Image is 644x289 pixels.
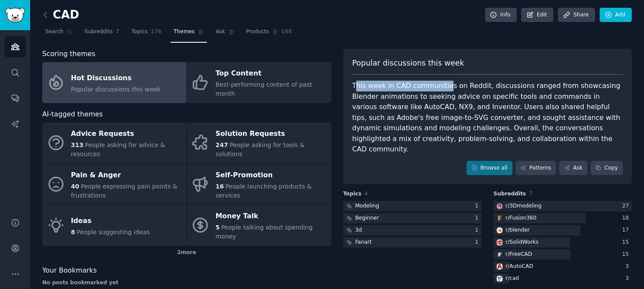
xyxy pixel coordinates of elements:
[215,141,305,157] span: People asking for tools & solutions
[187,164,331,205] a: Self-Promotion16People launching products & services
[506,263,533,270] div: r/ AutoCAD
[494,201,632,212] a: 3Dmodelingr/3Dmodeling27
[5,8,25,23] img: GummySearch logo
[171,25,207,43] a: Themes
[364,191,368,197] span: 4
[622,251,632,258] div: 15
[84,28,113,36] span: Subreddits
[497,276,503,282] img: cad
[71,183,177,199] span: People expressing pain points & frustrations
[622,202,632,210] div: 27
[558,8,595,22] a: Share
[497,227,503,233] img: blender
[215,127,327,141] div: Solution Requests
[521,8,554,22] a: Edit
[494,261,632,272] a: AutoCADr/AutoCAD3
[494,190,526,198] span: Subreddits
[42,25,75,43] a: Search
[71,71,161,85] div: Hot Discussions
[215,141,228,148] span: 247
[215,67,327,81] div: Top Content
[622,239,632,246] div: 15
[529,191,532,197] span: 7
[42,279,331,287] div: No posts bookmarked yet
[215,224,220,231] span: 5
[475,239,482,246] div: 1
[71,141,165,157] span: People asking for advice & resources
[71,86,161,93] span: Popular discussions this week
[497,239,503,245] img: SolidWorks
[494,225,632,236] a: blenderr/blender17
[497,215,503,221] img: Fusion360
[485,8,517,22] a: Info
[497,264,503,270] img: AutoCAD
[506,239,538,246] div: r/ SolidWorks
[42,164,187,205] a: Pain & Anger40People expressing pain points & frustrations
[187,123,331,163] a: Solution Requests247People asking for tools & solutions
[131,28,147,36] span: Topics
[216,28,225,36] span: Ask
[494,249,632,260] a: FreeCADr/FreeCAD15
[246,28,269,36] span: Products
[81,25,122,43] a: Subreddits7
[475,226,482,234] div: 1
[625,275,632,283] div: 3
[343,190,362,198] span: Topics
[591,161,623,176] button: Copy
[343,237,482,248] a: Fanart1
[42,205,187,246] a: Ideas8People suggesting ideas
[42,109,103,120] span: AI-tagged themes
[343,201,482,212] a: Modeling1
[506,214,537,222] div: r/ Fusion360
[355,226,362,234] div: 3d
[42,49,95,60] span: Scoring themes
[506,275,519,283] div: r/ cad
[42,265,97,276] span: Your Bookmarks
[215,81,312,97] span: Best-performing content of past month
[174,28,195,36] span: Themes
[625,263,632,270] div: 3
[215,183,311,199] span: People launching products & services
[467,161,513,176] a: Browse all
[355,202,380,210] div: Modeling
[475,214,482,222] div: 1
[622,226,632,234] div: 17
[352,81,623,155] div: This week in CAD communities on Reddit, discussions ranged from showcasing Blender animations to ...
[215,168,327,182] div: Self-Promotion
[213,25,237,43] a: Ask
[343,213,482,224] a: Beginner1
[600,8,632,22] a: Add
[622,214,632,222] div: 18
[77,229,150,236] span: People suggesting ideas
[116,28,120,36] span: 7
[506,226,530,234] div: r/ blender
[42,62,187,103] a: Hot DiscussionsPopular discussions this week
[494,273,632,284] a: cadr/cad3
[243,25,295,43] a: Products168
[187,62,331,103] a: Top ContentBest-performing content of past month
[516,161,556,176] a: Patterns
[355,214,379,222] div: Beginner
[559,161,588,176] a: Ask
[506,202,542,210] div: r/ 3Dmodeling
[215,183,224,190] span: 16
[215,210,327,223] div: Money Talk
[475,202,482,210] div: 1
[506,251,532,258] div: r/ FreeCAD
[42,8,79,22] h2: CAD
[355,239,372,246] div: Fanart
[187,205,331,246] a: Money Talk5People talking about spending money
[71,214,150,228] div: Ideas
[497,203,503,209] img: 3Dmodeling
[71,141,84,148] span: 313
[343,225,482,236] a: 3d1
[71,183,79,190] span: 40
[215,224,312,240] span: People talking about spending money
[71,127,182,141] div: Advice Requests
[42,123,187,163] a: Advice Requests313People asking for advice & resources
[494,237,632,248] a: SolidWorksr/SolidWorks15
[352,58,464,69] span: Popular discussions this week
[494,213,632,224] a: Fusion360r/Fusion36018
[45,28,63,36] span: Search
[497,251,503,258] img: FreeCAD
